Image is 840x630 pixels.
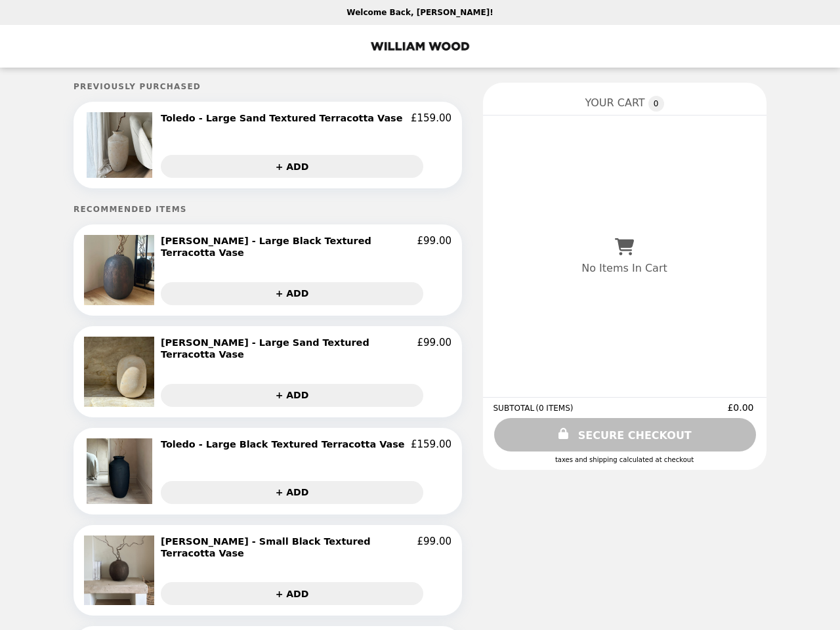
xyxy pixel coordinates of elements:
button: + ADD [161,582,423,605]
h2: [PERSON_NAME] - Large Sand Textured Terracotta Vase [161,337,417,361]
img: Toledo - Large Black Textured Terracotta Vase [87,438,156,504]
span: £0.00 [728,402,756,413]
h2: Toledo - Large Sand Textured Terracotta Vase [161,112,408,124]
img: Matera - Small Black Textured Terracotta Vase [84,535,157,606]
button: + ADD [161,155,423,178]
h2: [PERSON_NAME] - Small Black Textured Terracotta Vase [161,535,417,560]
img: Toledo - Large Sand Textured Terracotta Vase [87,112,156,178]
span: ( 0 ITEMS ) [536,404,574,413]
p: £99.00 [417,235,452,259]
button: + ADD [161,481,423,504]
div: Taxes and Shipping calculated at checkout [493,456,756,463]
p: £99.00 [417,535,452,560]
button: + ADD [161,282,423,305]
button: + ADD [161,384,423,407]
img: Matera - Large Sand Textured Terracotta Vase [84,337,157,407]
h2: Toledo - Large Black Textured Terracotta Vase [161,438,410,450]
img: Brand Logo [365,33,475,60]
img: Matera - Large Black Textured Terracotta Vase [84,235,157,305]
span: SUBTOTAL [493,404,536,413]
p: £99.00 [417,337,452,361]
span: 0 [648,96,664,112]
p: Welcome Back, [PERSON_NAME]! [346,8,493,17]
h5: Recommended Items [73,205,462,214]
span: YOUR CART [585,96,645,109]
p: No Items In Cart [582,262,667,274]
h5: Previously Purchased [73,82,462,91]
h2: [PERSON_NAME] - Large Black Textured Terracotta Vase [161,235,417,259]
p: £159.00 [411,438,451,450]
p: £159.00 [411,112,451,124]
